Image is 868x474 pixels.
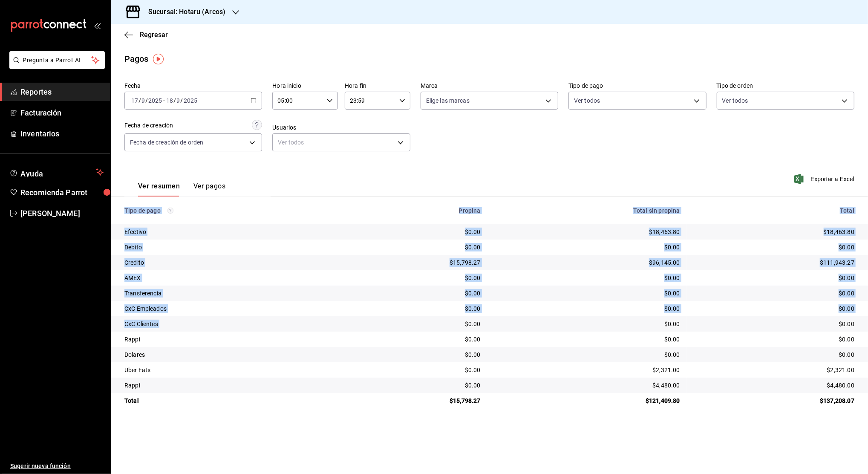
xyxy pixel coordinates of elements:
[167,208,173,214] svg: Los pagos realizados con Pay y otras terminales son montos brutos.
[694,366,854,374] div: $2,321.00
[347,304,480,313] div: $0.00
[173,97,176,104] span: /
[494,366,680,374] div: $2,321.00
[694,258,854,267] div: $111,943.27
[20,128,104,139] span: Inventarios
[131,97,138,104] input: --
[124,366,333,374] div: Uber Eats
[124,304,333,313] div: CxC Empleados
[141,7,225,17] h3: Sucursal: Hotaru (Arcos)
[124,274,333,282] div: AMEX
[347,258,480,267] div: $15,798.27
[347,350,480,359] div: $0.00
[347,243,480,251] div: $0.00
[494,320,680,328] div: $0.00
[20,107,104,118] span: Facturación
[347,335,480,344] div: $0.00
[347,274,480,282] div: $0.00
[494,396,680,405] div: $121,409.80
[347,207,480,214] div: Propina
[124,83,262,89] label: Fecha
[494,207,680,214] div: Total sin propina
[166,97,173,104] input: --
[717,83,854,89] label: Tipo de orden
[124,52,149,65] div: Pagos
[694,381,854,390] div: $4,480.00
[94,22,101,29] button: open_drawer_menu
[694,350,854,359] div: $0.00
[20,167,92,177] span: Ayuda
[130,138,203,147] span: Fecha de creación de orden
[124,228,333,236] div: Efectivo
[181,97,183,104] span: /
[426,96,470,105] span: Elige las marcas
[124,396,333,405] div: Total
[10,462,104,471] span: Sugerir nueva función
[347,289,480,298] div: $0.00
[138,182,180,197] button: Ver resumen
[124,350,333,359] div: Dolares
[694,274,854,282] div: $0.00
[347,396,480,405] div: $15,798.27
[694,207,854,214] div: Total
[494,350,680,359] div: $0.00
[694,335,854,344] div: $0.00
[163,97,165,104] span: -
[494,228,680,236] div: $18,463.80
[694,289,854,298] div: $0.00
[494,381,680,390] div: $4,480.00
[145,97,148,104] span: /
[347,228,480,236] div: $0.00
[272,125,410,131] label: Usuarios
[694,304,854,313] div: $0.00
[347,366,480,374] div: $0.00
[272,133,410,151] div: Ver todos
[694,228,854,236] div: $18,463.80
[494,274,680,282] div: $0.00
[272,83,338,89] label: Hora inicio
[9,51,105,69] button: Pregunta a Parrot AI
[694,396,854,405] div: $137,208.07
[141,97,145,104] input: --
[193,182,225,197] button: Ver pagos
[176,97,181,104] input: --
[345,83,410,89] label: Hora fin
[140,31,168,39] span: Regresar
[183,97,198,104] input: ----
[124,289,333,298] div: Transferencia
[20,187,104,198] span: Recomienda Parrot
[124,320,333,328] div: CxC Clientes
[124,121,173,130] div: Fecha de creación
[347,381,480,390] div: $0.00
[494,304,680,313] div: $0.00
[20,208,104,219] span: [PERSON_NAME]
[494,289,680,298] div: $0.00
[574,96,600,105] span: Ver todos
[494,335,680,344] div: $0.00
[148,97,162,104] input: ----
[20,86,104,98] span: Reportes
[138,97,141,104] span: /
[124,258,333,267] div: Credito
[124,243,333,251] div: Debito
[722,96,748,105] span: Ver todos
[6,62,105,71] a: Pregunta a Parrot AI
[153,54,164,64] img: Tooltip marker
[124,31,168,39] button: Regresar
[138,182,225,197] div: navigation tabs
[124,381,333,390] div: Rappi
[347,320,480,328] div: $0.00
[494,243,680,251] div: $0.00
[124,207,333,214] div: Tipo de pago
[568,83,706,89] label: Tipo de pago
[796,174,854,184] button: Exportar a Excel
[421,83,558,89] label: Marca
[694,243,854,251] div: $0.00
[494,258,680,267] div: $96,145.00
[694,320,854,328] div: $0.00
[23,56,92,65] span: Pregunta a Parrot AI
[124,335,333,344] div: Rappi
